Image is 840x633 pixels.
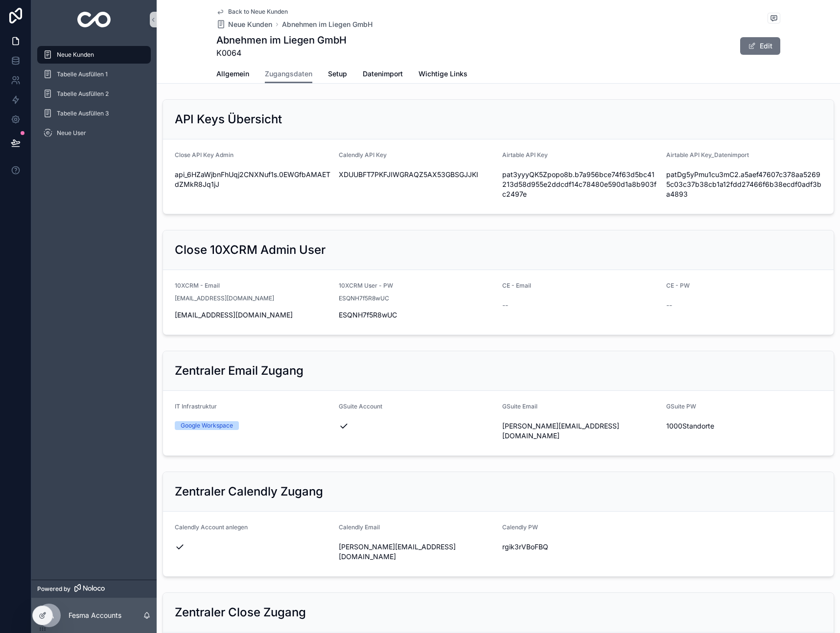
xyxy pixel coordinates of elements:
[502,300,508,310] span: --
[175,242,326,258] h2: Close 10XCRM Admin User
[175,112,282,127] h2: API Keys Übersicht
[216,20,272,29] a: Neue Kunden
[339,542,495,562] span: [PERSON_NAME][EMAIL_ADDRESS][DOMAIN_NAME]
[265,65,312,84] a: Zugangsdaten
[339,310,495,320] span: ESQNH7f5R8wUC
[37,85,151,103] a: Tabelle Ausfüllen 2
[666,403,696,410] span: GSuite PW
[175,170,331,189] span: api_6HZaWjbnFhUqj2CNXNuf1s.0EWGfbAMAETdZMkR8Jq1jJ
[57,110,109,117] span: Tabelle Ausfüllen 3
[216,8,288,16] a: Back to Neue Kunden
[339,403,382,410] span: GSuite Account
[265,69,312,79] span: Zugangsdaten
[175,310,331,320] span: [EMAIL_ADDRESS][DOMAIN_NAME]
[175,363,303,379] h2: Zentraler Email Zugang
[57,51,94,59] span: Neue Kunden
[502,523,538,531] span: Calendly PW
[502,542,658,552] span: rgik3rVBoFBQ
[69,610,121,620] p: Fesma Accounts
[363,69,403,79] span: Datenimport
[57,70,108,78] span: Tabelle Ausfüllen 1
[666,151,749,158] span: Airtable API Key_Datenimport
[216,47,347,59] span: K0064
[339,170,495,180] span: XDUUBFT7PKFJIWGRAQZ5AX53GBSGJJKI
[37,66,151,83] a: Tabelle Ausfüllen 1
[228,20,272,29] span: Neue Kunden
[216,65,249,85] a: Allgemein
[31,580,157,598] a: Powered by
[175,605,306,620] h2: Zentraler Close Zugang
[181,421,233,430] div: Google Workspace
[37,124,151,142] a: Neue User
[339,282,393,289] span: 10XCRM User - PW
[175,523,248,531] span: Calendly Account anlegen
[502,421,658,441] span: [PERSON_NAME][EMAIL_ADDRESS][DOMAIN_NAME]
[666,170,822,199] span: patDg5yPmu1cu3mC2.a5aef47607c378aa52695c03c37b38cb1a12fdd27466f6b38ecdf0adf3ba4893
[37,105,151,122] a: Tabelle Ausfüllen 3
[502,403,537,410] span: GSuite Email
[740,37,780,55] button: Edit
[37,585,70,593] span: Powered by
[328,65,347,85] a: Setup
[228,8,288,16] span: Back to Neue Kunden
[666,421,822,431] span: 1000Standorte
[419,65,467,85] a: Wichtige Links
[175,484,323,499] h2: Zentraler Calendly Zugang
[502,151,548,158] span: Airtable API Key
[282,20,373,29] a: Abnehmen im Liegen GmbH
[502,282,531,289] span: CE - Email
[328,69,347,79] span: Setup
[175,403,217,410] span: IT Infrastruktur
[216,69,249,79] span: Allgemein
[175,151,233,158] span: Close API Key Admin
[37,46,151,64] a: Neue Kunden
[216,33,347,47] h1: Abnehmen im Liegen GmbH
[339,523,380,531] span: Calendly Email
[419,69,467,79] span: Wichtige Links
[339,151,387,158] span: Calendly API Key
[77,12,111,27] img: App logo
[175,282,220,289] span: 10XCRM - Email
[666,282,690,289] span: CE - PW
[363,65,403,85] a: Datenimport
[502,170,658,199] span: pat3yyyQK5Zpopo8b.b7a956bce74f63d5bc41213d58d955e2ddcdf14c78480e590d1a8b903fc2497e
[339,294,389,302] span: ESQNH7f5R8wUC
[175,294,274,302] span: [EMAIL_ADDRESS][DOMAIN_NAME]
[666,300,672,310] span: --
[57,129,86,137] span: Neue User
[57,90,109,98] span: Tabelle Ausfüllen 2
[31,39,157,155] div: scrollable content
